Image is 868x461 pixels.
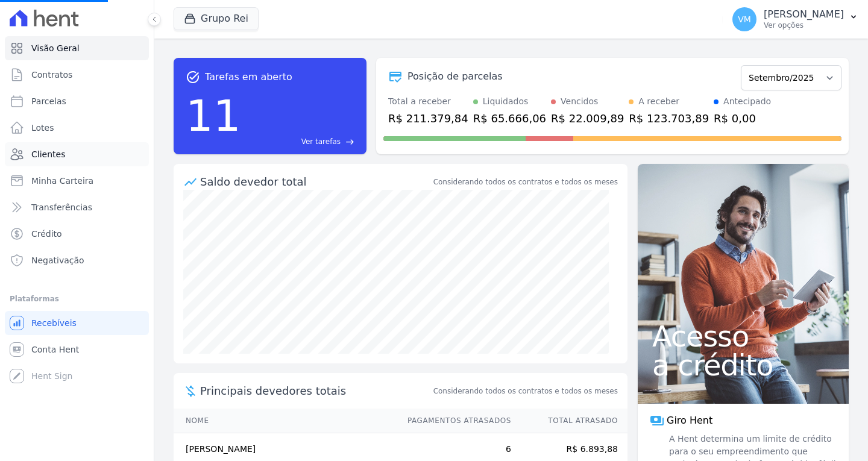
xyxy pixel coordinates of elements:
div: R$ 0,00 [714,110,771,127]
a: Recebíveis [5,311,149,335]
th: Total Atrasado [512,409,627,433]
p: Ver opções [764,20,844,30]
span: Ver tarefas [301,136,341,147]
span: a crédito [652,351,834,380]
div: Total a receber [388,95,468,108]
div: R$ 123.703,89 [629,110,709,127]
div: R$ 211.379,84 [388,110,468,127]
span: Recebíveis [31,317,77,329]
span: Tarefas em aberto [205,70,292,84]
button: Grupo Rei [174,7,259,30]
a: Contratos [5,63,149,87]
th: Pagamentos Atrasados [396,409,512,433]
span: VM [738,15,751,24]
a: Transferências [5,195,149,219]
div: Liquidados [483,95,529,108]
div: Antecipado [723,95,771,108]
span: Clientes [31,148,65,160]
a: Ver tarefas east [246,136,354,147]
th: Nome [174,409,396,433]
div: Plataformas [10,292,144,306]
div: R$ 22.009,89 [551,110,624,127]
span: Crédito [31,228,62,240]
span: Transferências [31,201,92,213]
span: Giro Hent [667,413,712,428]
a: Parcelas [5,89,149,113]
a: Visão Geral [5,36,149,60]
span: east [345,137,354,146]
span: task_alt [186,70,200,84]
span: Lotes [31,122,54,134]
span: Visão Geral [31,42,80,54]
span: Considerando todos os contratos e todos os meses [433,386,618,397]
div: R$ 65.666,06 [473,110,546,127]
span: Principais devedores totais [200,383,431,399]
button: VM [PERSON_NAME] Ver opções [723,2,868,36]
span: Minha Carteira [31,175,93,187]
div: A receber [638,95,679,108]
p: [PERSON_NAME] [764,8,844,20]
div: Considerando todos os contratos e todos os meses [433,177,618,187]
a: Clientes [5,142,149,166]
a: Crédito [5,222,149,246]
span: Contratos [31,69,72,81]
span: Acesso [652,322,834,351]
span: Negativação [31,254,84,266]
a: Minha Carteira [5,169,149,193]
div: Posição de parcelas [407,69,503,84]
div: Vencidos [561,95,598,108]
a: Lotes [5,116,149,140]
div: Saldo devedor total [200,174,431,190]
span: Parcelas [31,95,66,107]
span: Conta Hent [31,343,79,356]
div: 11 [186,84,241,147]
a: Negativação [5,248,149,272]
a: Conta Hent [5,337,149,362]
